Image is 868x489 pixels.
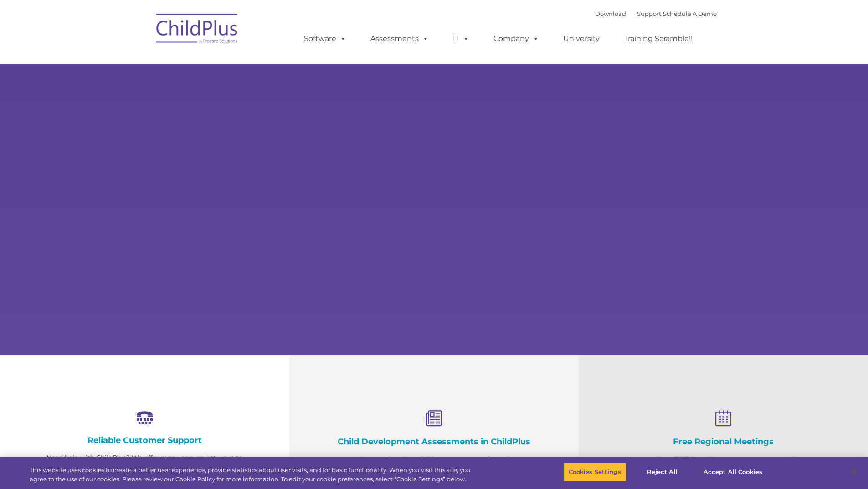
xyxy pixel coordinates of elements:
h4: Free Regional Meetings [624,437,822,447]
a: University [554,30,609,48]
a: IT [444,30,478,48]
h4: Reliable Customer Support [46,435,244,445]
a: Support [637,10,661,17]
h4: Child Development Assessments in ChildPlus [335,437,533,447]
a: Assessments [361,30,438,48]
div: This website uses cookies to create a better user experience, provide statistics about user visit... [30,466,478,484]
a: Company [484,30,548,48]
a: Software [295,30,355,48]
a: Training Scramble!! [615,30,702,48]
a: Schedule A Demo [663,10,717,17]
button: Reject All [634,463,691,482]
p: Not using ChildPlus? These are a great opportunity to network and learn from ChildPlus users. Fin... [624,453,822,488]
button: Cookies Settings [564,463,626,482]
p: Experience and analyze child assessments and Head Start data management in one system with zero c... [335,453,533,488]
button: Accept All Cookies [699,463,767,482]
font: | [595,10,717,17]
img: ChildPlus by Procare Solutions [152,7,243,53]
button: Close [843,462,863,482]
a: Download [595,10,626,17]
p: Need help with ChildPlus? We offer many convenient ways to contact our amazing Customer Support r... [46,452,244,486]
